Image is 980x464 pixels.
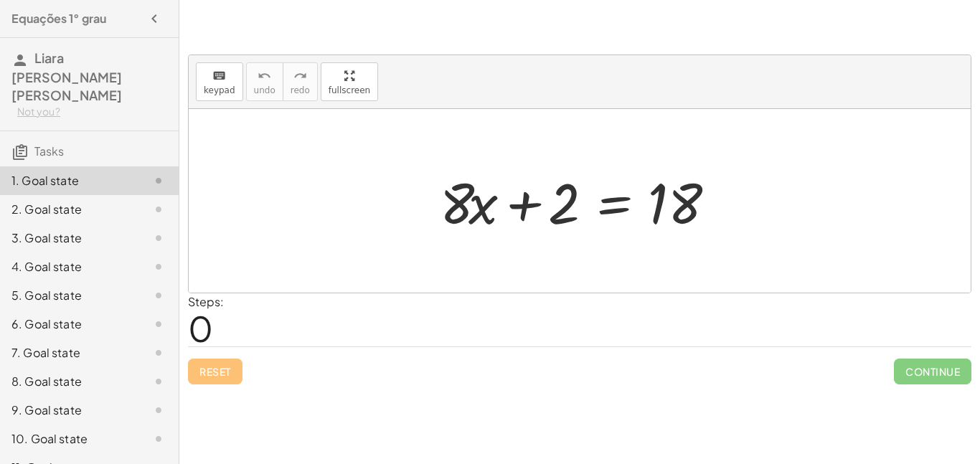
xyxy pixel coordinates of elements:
div: 1. Goal state [11,172,127,189]
div: 9. Goal state [11,402,127,419]
button: keyboardkeypad [196,62,243,101]
h4: Equações 1° grau [11,10,106,27]
i: Task not started. [150,287,167,304]
span: undo [254,85,275,95]
i: Task not started. [150,201,167,218]
div: 3. Goal state [11,229,127,247]
button: fullscreen [321,62,378,101]
div: 7. Goal state [11,344,127,361]
span: fullscreen [329,85,370,95]
button: redoredo [283,62,318,101]
div: 4. Goal state [11,258,127,275]
div: 10. Goal state [11,430,127,448]
i: Task not started. [150,373,167,390]
span: 0 [188,306,213,350]
div: 6. Goal state [11,316,127,333]
i: Task not started. [150,344,167,361]
button: undoundo [246,62,283,101]
span: Liara [PERSON_NAME] [PERSON_NAME] [11,49,122,103]
span: redo [291,85,310,95]
div: 2. Goal state [11,201,127,218]
i: Task not started. [150,402,167,419]
i: undo [258,67,271,85]
i: Task not started. [150,258,167,275]
i: Task not started. [150,430,167,448]
i: Task not started. [150,229,167,247]
div: 8. Goal state [11,373,127,390]
div: Not you? [17,105,167,119]
label: Steps: [188,294,224,309]
i: Task not started. [150,316,167,333]
div: 5. Goal state [11,287,127,304]
span: keypad [204,85,235,95]
i: redo [293,67,307,85]
i: Task not started. [150,172,167,189]
i: keyboard [212,67,226,85]
span: Tasks [34,143,64,158]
